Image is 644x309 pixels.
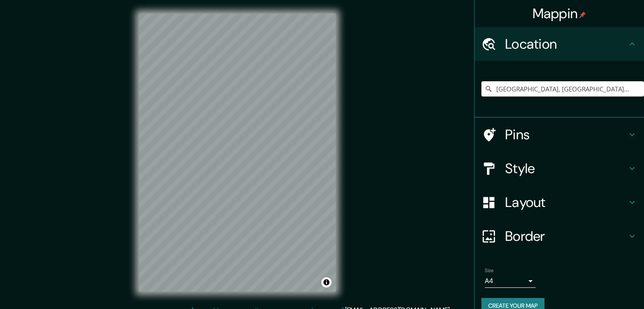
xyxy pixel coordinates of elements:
[475,219,644,253] div: Border
[481,81,644,97] input: Pick your city or area
[475,27,644,61] div: Location
[569,276,635,300] iframe: Help widget launcher
[505,160,627,177] h4: Style
[505,126,627,143] h4: Pins
[475,185,644,219] div: Layout
[139,14,336,292] canvas: Map
[475,118,644,152] div: Pins
[505,228,627,245] h4: Border
[485,267,494,274] label: Size
[321,277,332,287] button: Toggle attribution
[475,152,644,185] div: Style
[485,274,536,288] div: A4
[533,5,586,22] h4: Mappin
[579,11,586,18] img: pin-icon.png
[505,194,627,211] h4: Layout
[505,36,627,52] h4: Location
